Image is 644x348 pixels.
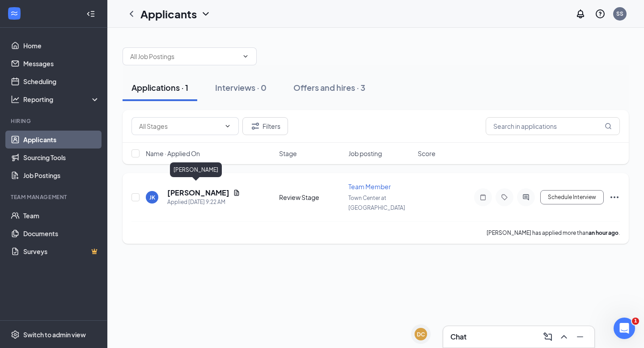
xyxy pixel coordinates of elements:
svg: Filter [250,121,261,132]
p: [PERSON_NAME] has applied more than . [487,229,620,237]
span: Job posting [348,149,382,158]
h5: [PERSON_NAME] [167,188,229,198]
a: Home [23,37,100,55]
svg: Ellipses [609,192,620,203]
svg: WorkstreamLogo [10,9,19,18]
span: Score [418,149,436,158]
svg: Minimize [575,331,585,342]
div: Review Stage [279,193,343,202]
svg: Analysis [11,95,20,104]
svg: Collapse [86,9,95,18]
div: Interviews · 0 [215,82,267,93]
svg: Settings [11,330,20,339]
svg: ActiveChat [521,194,531,201]
a: SurveysCrown [23,242,100,260]
h3: Chat [450,332,466,342]
input: Search in applications [486,117,620,135]
div: Offers and hires · 3 [293,82,365,93]
input: All Stages [139,121,220,131]
button: Minimize [573,330,587,344]
svg: ChevronDown [224,123,231,130]
div: JK [149,194,155,201]
button: ChevronUp [557,330,571,344]
svg: ComposeMessage [542,331,553,342]
svg: ChevronDown [200,8,211,19]
svg: Note [478,194,488,201]
svg: Notifications [575,8,586,19]
div: Reporting [23,95,100,104]
svg: ChevronLeft [126,8,137,19]
h1: Applicants [140,6,197,21]
a: Applicants [23,131,100,149]
svg: ChevronDown [242,53,249,60]
div: Hiring [11,117,98,125]
svg: Tag [499,194,510,201]
button: Filter Filters [242,117,288,135]
svg: ChevronUp [559,331,569,342]
a: Team [23,207,100,225]
div: [PERSON_NAME] [170,162,222,177]
a: Sourcing Tools [23,149,100,166]
iframe: Intercom live chat [614,318,635,339]
div: SS [616,10,623,17]
button: Schedule Interview [540,190,604,204]
span: 1 [632,318,639,325]
div: Applications · 1 [131,82,188,93]
a: Documents [23,225,100,242]
div: Team Management [11,193,98,201]
div: Switch to admin view [23,330,86,339]
svg: QuestionInfo [595,8,606,19]
span: Name · Applied On [146,149,200,158]
svg: MagnifyingGlass [605,123,612,130]
span: Town Center at [GEOGRAPHIC_DATA] [348,195,405,211]
a: Scheduling [23,72,100,90]
input: All Job Postings [130,51,238,61]
div: Applied [DATE] 9:22 AM [167,198,240,207]
span: Stage [279,149,297,158]
b: an hour ago [589,229,619,236]
a: Messages [23,55,100,72]
span: Team Member [348,182,391,191]
svg: Document [233,189,240,196]
div: DC [417,331,425,338]
a: Job Postings [23,166,100,184]
button: ComposeMessage [541,330,555,344]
